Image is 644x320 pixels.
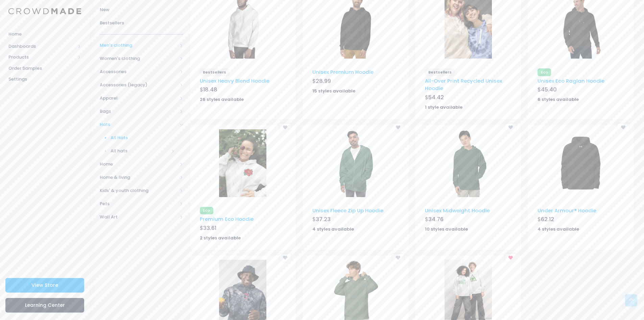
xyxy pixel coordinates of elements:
a: New [100,3,183,17]
a: All Hats [91,131,183,145]
strong: 15 styles available [312,88,355,94]
a: Premium Eco Hoodie [200,215,254,222]
span: Kids' & youth clothing [100,187,177,194]
a: Learning Center [5,298,84,313]
strong: 10 styles available [425,226,468,232]
span: Bestsellers [200,68,230,76]
div: $ [538,215,624,225]
span: View Store [31,282,58,289]
span: 18.48 [203,86,217,93]
span: Eco [538,68,551,76]
span: Apparel [100,95,177,102]
a: All-Over Print Recycled Unisex Hoodie [425,77,502,92]
div: $ [538,86,624,95]
span: Bestsellers [425,68,455,76]
a: Unisex Eco Raglan Hoodie [538,77,604,84]
span: Accessories [100,68,177,75]
a: Bestsellers [100,17,183,30]
a: Unisex Midweight Hoodie [425,207,490,214]
div: $ [200,224,286,234]
span: 54.42 [428,93,444,101]
span: All hats [111,148,169,154]
span: 33.61 [203,224,216,232]
a: Unisex Heavy Blend Hoodie [200,77,269,84]
a: Unisex Fleece Zip Up Hoodie [312,207,383,214]
div: $ [312,215,399,225]
span: Bestsellers [100,20,183,26]
span: Home [8,31,81,38]
span: Home [100,161,177,168]
div: $ [425,93,511,103]
span: Home & living [100,174,177,181]
span: Settings [8,76,81,83]
img: Logo [8,8,81,15]
a: View Store [5,278,84,293]
span: 45.40 [541,86,557,93]
div: $ [200,86,286,95]
strong: 26 styles available [200,96,244,103]
span: Pets [100,200,177,207]
span: New [100,6,183,13]
span: Hats [100,121,177,128]
span: Products [8,54,75,61]
div: $ [312,77,399,87]
a: Unisex Premium Hoodie [312,68,374,76]
span: Men's clothing [100,42,177,49]
span: Dashboards [8,43,75,50]
div: $ [425,215,511,225]
span: Order Samples [8,65,81,72]
span: Learning Center [25,302,65,308]
span: Wall Art [100,214,177,220]
span: Eco [200,207,213,214]
span: 34.76 [428,215,444,223]
span: Accessories (legacy) [100,82,177,88]
strong: 4 styles available [538,226,579,232]
span: Bags [100,108,177,115]
strong: 2 styles available [200,235,241,241]
span: Women's clothing [100,55,177,62]
strong: 6 styles available [538,96,579,103]
span: 62.12 [541,215,554,223]
strong: 4 styles available [312,226,354,232]
span: 28.99 [316,77,331,85]
span: 37.23 [316,215,331,223]
strong: 1 style available [425,104,462,110]
a: Under Armour® Hoodie [538,207,596,214]
span: All Hats [111,134,175,141]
